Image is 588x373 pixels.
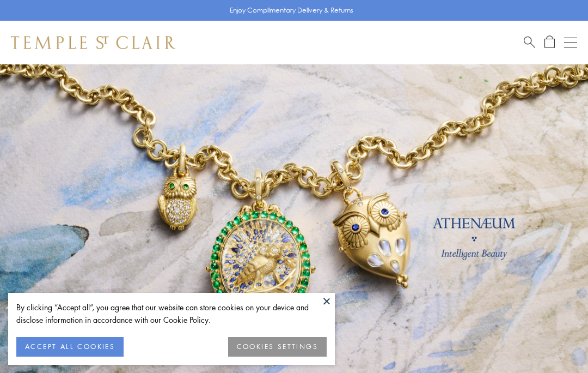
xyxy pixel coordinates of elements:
[534,322,577,362] iframe: Gorgias live chat messenger
[11,36,175,49] img: Temple St. Clair
[230,5,353,16] p: Enjoy Complimentary Delivery & Returns
[544,35,555,49] a: Open Shopping Bag
[16,337,124,357] button: ACCEPT ALL COOKIES
[16,301,327,326] div: By clicking “Accept all”, you agree that our website can store cookies on your device and disclos...
[564,36,577,49] button: Open navigation
[228,337,327,357] button: COOKIES SETTINGS
[524,35,535,49] a: Search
